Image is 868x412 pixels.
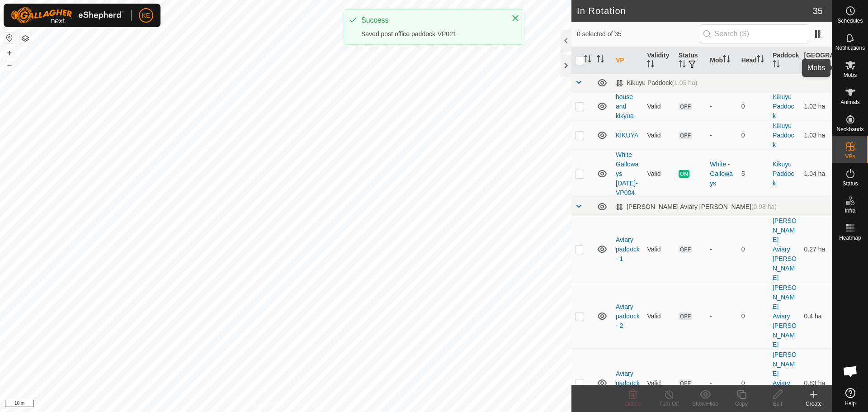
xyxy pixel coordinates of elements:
div: - [710,312,734,321]
td: 1.04 ha [801,150,832,198]
input: Search (S) [700,24,809,43]
p-sorticon: Activate to sort [584,57,591,64]
p-sorticon: Activate to sort [679,62,686,69]
span: (0.98 ha) [751,203,777,210]
a: Help [832,384,868,410]
a: Aviary paddock - 2 [616,303,640,329]
span: VPs [845,154,855,159]
span: 35 [813,4,823,18]
span: Delete [625,401,641,407]
div: Create [796,400,832,408]
p-sorticon: Activate to sort [723,57,730,64]
span: Mobs [844,72,857,78]
p-sorticon: Activate to sort [757,57,764,64]
span: Help [844,401,856,406]
div: Turn Off [651,400,687,408]
a: Aviary paddock - Whole [616,370,640,396]
button: Close [509,12,522,24]
div: Edit [759,400,796,408]
td: Valid [643,150,675,198]
button: + [4,47,15,58]
a: White Galloways [DATE]-VP004 [616,151,639,196]
div: White - Galloways [710,160,734,188]
td: 0.27 ha [801,216,832,283]
td: 0 [738,216,769,283]
a: Privacy Policy [250,400,284,408]
button: Reset Map [4,33,15,43]
span: Schedules [837,18,863,24]
td: 0 [738,121,769,150]
span: Heatmap [839,235,861,241]
a: KIKUYA [616,132,638,139]
th: Status [675,47,706,74]
div: Success [361,15,502,26]
td: 1.03 ha [801,121,832,150]
span: OFF [679,379,692,387]
button: Map Layers [20,33,31,44]
a: house and kikyua [616,93,634,119]
span: Neckbands [836,127,863,132]
td: Valid [643,92,675,121]
a: Kikuyu Paddock [773,93,794,119]
div: Saved post office paddock-VP021 [361,29,502,39]
span: (1.05 ha) [672,79,697,86]
div: [PERSON_NAME] Aviary [PERSON_NAME] [616,203,777,211]
td: Valid [643,216,675,283]
a: Kikuyu Paddock [773,122,794,148]
div: Open chat [837,358,864,385]
div: Kikuyu Paddock [616,79,697,87]
p-sorticon: Activate to sort [597,57,604,64]
th: Validity [643,47,675,74]
div: - [710,379,734,388]
p-sorticon: Activate to sort [647,62,654,69]
a: Kikuyu Paddock [773,161,794,187]
div: Copy [723,400,759,408]
a: Contact Us [295,400,321,408]
td: Valid [643,283,675,350]
td: 0.4 ha [801,283,832,350]
td: 0 [738,283,769,350]
span: OFF [679,246,692,253]
h2: In Rotation [577,5,813,16]
td: 0 [738,92,769,121]
p-sorticon: Activate to sort [773,62,780,69]
td: 1.02 ha [801,92,832,121]
a: [PERSON_NAME] Aviary [PERSON_NAME] [773,217,797,281]
button: – [4,59,15,70]
div: - [710,102,734,111]
span: Notifications [835,45,865,51]
th: Mob [706,47,737,74]
span: Animals [840,99,860,105]
th: Head [738,47,769,74]
td: Valid [643,121,675,150]
span: KE [142,11,151,20]
th: VP [612,47,643,74]
th: Paddock [769,47,800,74]
img: Gallagher Logo [11,7,124,24]
p-sorticon: Activate to sort [818,62,826,69]
div: Show/Hide [687,400,723,408]
span: ON [679,170,689,178]
span: Infra [844,208,855,213]
td: 5 [738,150,769,198]
a: [PERSON_NAME] Aviary [PERSON_NAME] [773,284,797,348]
span: Status [842,181,858,186]
span: OFF [679,313,692,320]
th: [GEOGRAPHIC_DATA] Area [801,47,832,74]
span: OFF [679,132,692,139]
span: 0 selected of 35 [577,29,700,39]
div: - [710,131,734,140]
a: Aviary paddock - 1 [616,236,640,262]
span: OFF [679,103,692,110]
div: - [710,245,734,254]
